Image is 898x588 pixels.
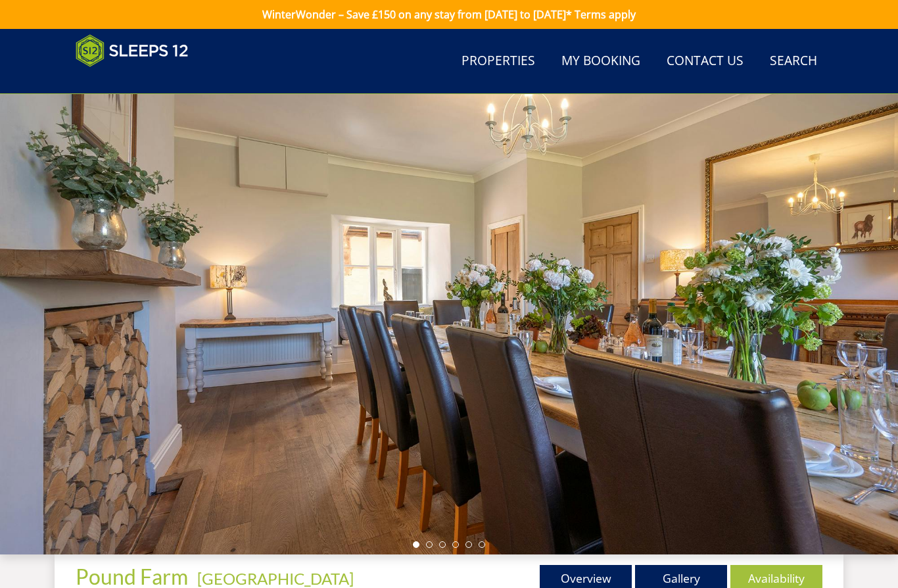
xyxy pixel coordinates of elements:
a: [GEOGRAPHIC_DATA] [197,569,354,588]
iframe: Customer reviews powered by Trustpilot [69,75,207,86]
span: - [192,569,354,588]
img: Sleeps 12 [76,34,189,67]
a: Search [765,47,822,76]
a: My Booking [556,47,646,76]
a: Contact Us [661,47,749,76]
a: Properties [456,47,540,76]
